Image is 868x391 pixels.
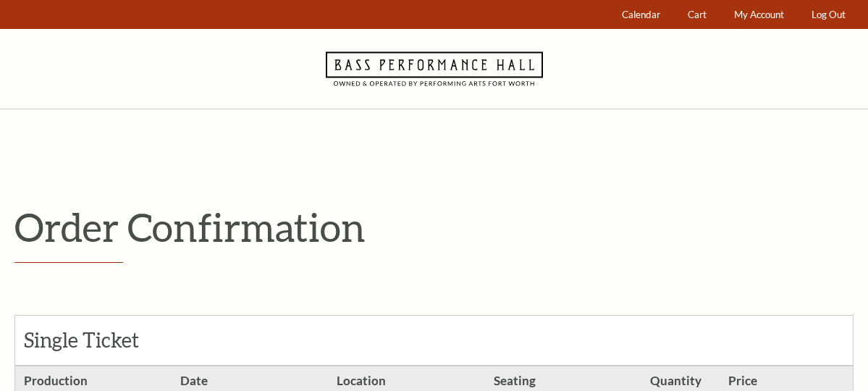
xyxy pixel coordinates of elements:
[14,203,854,251] p: Order Confirmation
[615,1,667,29] a: Calendar
[622,9,660,20] span: Calendar
[688,9,707,20] span: Cart
[681,1,714,29] a: Cart
[805,1,853,29] a: Log Out
[24,328,182,353] h2: Single Ticket
[734,9,784,20] span: My Account
[728,1,791,29] a: My Account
